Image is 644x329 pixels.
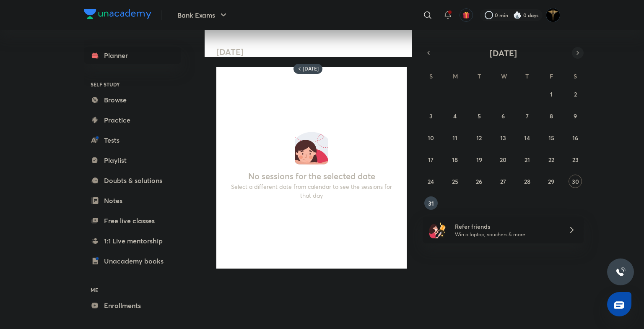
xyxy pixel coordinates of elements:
[84,112,181,128] a: Practice
[550,112,553,120] abbr: August 8, 2025
[496,131,510,144] button: August 13, 2025
[524,134,530,142] abbr: August 14, 2025
[295,131,328,164] img: No events
[84,297,181,314] a: Enrollments
[569,131,582,144] button: August 16, 2025
[248,171,375,181] h4: No sessions for the selected date
[501,72,507,80] abbr: Wednesday
[424,131,438,144] button: August 10, 2025
[520,109,534,123] button: August 7, 2025
[513,11,522,19] img: streak
[500,134,506,142] abbr: August 13, 2025
[545,87,558,101] button: August 1, 2025
[452,156,458,164] abbr: August 18, 2025
[84,212,181,229] a: Free live classes
[462,11,470,19] img: avatar
[545,153,558,166] button: August 22, 2025
[574,112,577,120] abbr: August 9, 2025
[496,153,510,166] button: August 20, 2025
[574,72,577,80] abbr: Saturday
[546,8,560,22] img: Aravind
[84,77,181,91] h6: SELF STUDY
[424,153,438,166] button: August 17, 2025
[473,153,486,166] button: August 19, 2025
[216,47,413,57] h4: [DATE]
[473,175,486,188] button: August 26, 2025
[524,178,530,185] abbr: August 28, 2025
[424,175,438,188] button: August 24, 2025
[448,153,462,166] button: August 18, 2025
[545,175,558,188] button: August 29, 2025
[448,131,462,144] button: August 11, 2025
[496,175,510,188] button: August 27, 2025
[476,134,482,142] abbr: August 12, 2025
[569,87,582,101] button: August 2, 2025
[452,134,457,142] abbr: August 11, 2025
[569,175,582,188] button: August 30, 2025
[428,156,434,164] abbr: August 17, 2025
[476,178,482,185] abbr: August 26, 2025
[460,8,473,22] button: avatar
[520,175,534,188] button: August 28, 2025
[84,253,181,269] a: Unacademy books
[429,222,446,238] img: referral
[172,7,234,23] button: Bank Exams
[545,109,558,123] button: August 8, 2025
[424,196,438,210] button: August 31, 2025
[428,178,434,185] abbr: August 24, 2025
[525,156,530,164] abbr: August 21, 2025
[84,91,181,108] a: Browse
[572,178,579,185] abbr: August 30, 2025
[428,199,434,207] abbr: August 31, 2025
[520,153,534,166] button: August 21, 2025
[548,134,554,142] abbr: August 15, 2025
[548,156,554,164] abbr: August 22, 2025
[500,156,506,164] abbr: August 20, 2025
[500,178,506,185] abbr: August 27, 2025
[615,267,626,277] img: ttu
[569,109,582,123] button: August 9, 2025
[545,131,558,144] button: August 15, 2025
[572,156,579,164] abbr: August 23, 2025
[84,192,181,209] a: Notes
[453,72,458,80] abbr: Monday
[490,47,517,59] span: [DATE]
[303,65,319,72] h6: [DATE]
[448,109,462,123] button: August 4, 2025
[501,112,505,120] abbr: August 6, 2025
[478,72,481,80] abbr: Tuesday
[574,90,577,98] abbr: August 2, 2025
[84,232,181,249] a: 1:1 Live mentorship
[550,72,553,80] abbr: Friday
[429,112,433,120] abbr: August 3, 2025
[452,178,458,185] abbr: August 25, 2025
[84,132,181,149] a: Tests
[550,90,553,98] abbr: August 1, 2025
[448,175,462,188] button: August 25, 2025
[569,153,582,166] button: August 23, 2025
[84,9,151,21] a: Company Logo
[84,9,151,19] img: Company Logo
[434,47,572,59] button: [DATE]
[84,283,181,297] h6: ME
[226,182,397,200] p: Select a different date from calendar to see the sessions for that day
[525,72,529,80] abbr: Thursday
[572,134,578,142] abbr: August 16, 2025
[473,109,486,123] button: August 5, 2025
[429,72,433,80] abbr: Sunday
[478,112,481,120] abbr: August 5, 2025
[84,172,181,189] a: Doubts & solutions
[84,152,181,169] a: Playlist
[520,131,534,144] button: August 14, 2025
[453,112,457,120] abbr: August 4, 2025
[526,112,529,120] abbr: August 7, 2025
[476,156,482,164] abbr: August 19, 2025
[548,178,554,185] abbr: August 29, 2025
[455,222,558,231] h6: Refer friends
[84,47,181,64] a: Planner
[496,109,510,123] button: August 6, 2025
[455,231,558,238] p: Win a laptop, vouchers & more
[424,109,438,123] button: August 3, 2025
[428,134,434,142] abbr: August 10, 2025
[473,131,486,144] button: August 12, 2025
